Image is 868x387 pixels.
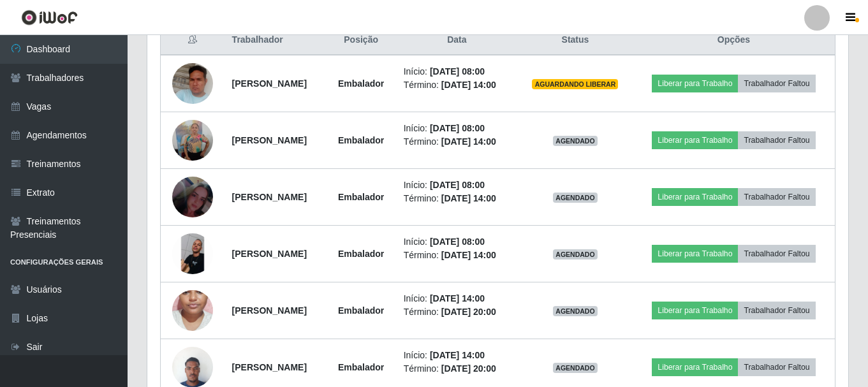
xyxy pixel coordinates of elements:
[430,293,485,303] time: [DATE] 14:00
[338,192,384,202] strong: Embalador
[738,358,815,376] button: Trabalhador Faltou
[738,131,815,149] button: Trabalhador Faltou
[553,363,598,373] span: AGENDADO
[172,47,213,120] img: 1709678182246.jpeg
[232,362,307,372] strong: [PERSON_NAME]
[404,78,510,92] li: Término:
[232,78,307,89] strong: [PERSON_NAME]
[652,302,738,319] button: Liberar para Trabalho
[430,180,485,190] time: [DATE] 08:00
[652,131,738,149] button: Liberar para Trabalho
[430,350,485,360] time: [DATE] 14:00
[738,302,815,319] button: Trabalhador Faltou
[553,136,598,146] span: AGENDADO
[232,249,307,259] strong: [PERSON_NAME]
[404,349,510,362] li: Início:
[553,249,598,259] span: AGENDADO
[404,249,510,262] li: Término:
[232,192,307,202] strong: [PERSON_NAME]
[338,135,384,145] strong: Embalador
[404,65,510,78] li: Início:
[404,122,510,135] li: Início:
[652,188,738,206] button: Liberar para Trabalho
[404,362,510,376] li: Término:
[327,26,396,55] th: Posição
[404,235,510,249] li: Início:
[532,79,618,89] span: AGUARDANDO LIBERAR
[404,305,510,319] li: Término:
[172,161,213,233] img: 1750085775570.jpeg
[652,245,738,263] button: Liberar para Trabalho
[338,362,384,372] strong: Embalador
[553,306,598,316] span: AGENDADO
[652,358,738,376] button: Liberar para Trabalho
[430,123,485,133] time: [DATE] 08:00
[633,26,835,55] th: Opções
[21,10,78,26] img: CoreUI Logo
[396,26,518,55] th: Data
[430,66,485,77] time: [DATE] 08:00
[404,179,510,192] li: Início:
[441,250,496,260] time: [DATE] 14:00
[441,80,496,90] time: [DATE] 14:00
[232,305,307,316] strong: [PERSON_NAME]
[441,136,496,147] time: [DATE] 14:00
[338,305,384,316] strong: Embalador
[738,245,815,263] button: Trabalhador Faltou
[738,188,815,206] button: Trabalhador Faltou
[441,363,496,374] time: [DATE] 20:00
[518,26,633,55] th: Status
[430,237,485,247] time: [DATE] 08:00
[172,265,213,356] img: 1713530929914.jpeg
[441,307,496,317] time: [DATE] 20:00
[404,292,510,305] li: Início:
[172,120,213,161] img: 1747678761678.jpeg
[441,193,496,203] time: [DATE] 14:00
[652,75,738,92] button: Liberar para Trabalho
[738,75,815,92] button: Trabalhador Faltou
[404,192,510,205] li: Término:
[404,135,510,149] li: Término:
[172,233,213,274] img: 1753549849185.jpeg
[338,249,384,259] strong: Embalador
[553,193,598,203] span: AGENDADO
[338,78,384,89] strong: Embalador
[232,135,307,145] strong: [PERSON_NAME]
[224,26,327,55] th: Trabalhador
